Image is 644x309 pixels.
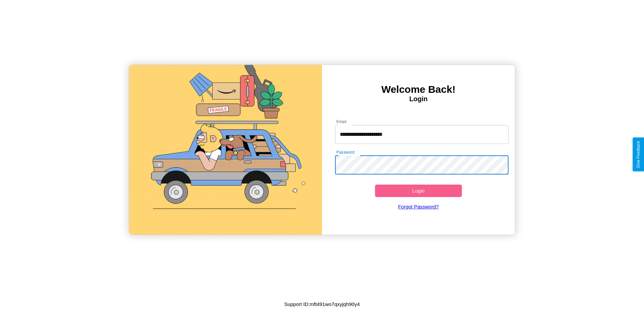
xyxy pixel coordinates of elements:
[336,119,347,124] label: Email
[129,65,322,235] img: gif
[636,141,641,168] div: Give Feedback
[322,95,515,103] h4: Login
[284,300,360,309] p: Support ID: mft491wo7qxyjqh90y4
[332,197,505,216] a: Forgot Password?
[336,149,354,155] label: Password
[375,185,462,197] button: Login
[322,84,515,95] h3: Welcome Back!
